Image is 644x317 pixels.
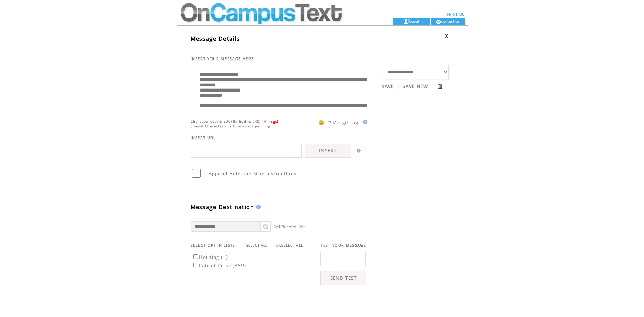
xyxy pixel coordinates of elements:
span: | [431,83,434,89]
input: Submit [436,83,443,89]
img: help.gif [355,149,361,153]
img: help.gif [361,120,367,124]
a: DESELECT ALL [276,243,303,248]
span: Message Details [191,35,240,42]
a: logout [408,19,419,23]
img: contact_us_icon.gif [436,19,441,24]
span: Character count: 236 (limited to 640) [191,119,261,124]
span: Message Destination [191,203,254,211]
label: Housing (1) [192,254,228,260]
span: Hello FMU [445,12,465,17]
input: Housing (1) [193,254,198,259]
span: 😀 [318,119,325,126]
span: TEST YOUR MESSAGE [320,243,366,248]
span: | [271,242,273,248]
span: Special Character - 67 Characters per msg [191,124,271,128]
span: INSERT URL [191,135,216,140]
img: account_icon.gif [403,19,408,24]
a: INSERT [305,144,351,158]
span: * Merge Tags [328,119,361,126]
a: SAVE NEW [403,83,428,89]
a: contact us [441,19,460,23]
a: SHOW SELECTED [274,224,305,229]
span: Append Help and Stop instructions [209,171,297,177]
span: INSERT YOUR MESSAGE HERE [191,56,254,61]
a: SAVE [382,83,394,89]
input: Patriot Pulse (359) [193,263,198,267]
span: (4 msgs) [263,119,279,124]
label: Patriot Pulse (359) [192,262,246,269]
a: SEND TEST [320,271,366,285]
span: SELECT OPT-IN LISTS [191,243,236,248]
span: | [397,83,400,89]
a: SELECT ALL [246,243,268,248]
img: help.gif [254,205,261,209]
